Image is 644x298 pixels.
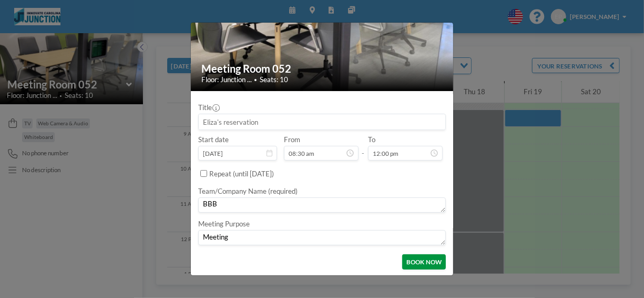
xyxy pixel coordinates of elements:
[199,114,446,129] input: Eliza's reservation
[284,135,300,144] label: From
[402,254,446,270] button: BOOK NOW
[201,62,443,75] h2: Meeting Room 052
[198,103,219,112] label: Title
[260,75,288,84] span: Seats: 10
[362,138,364,158] span: -
[198,135,229,144] label: Start date
[368,135,375,144] label: To
[254,76,257,83] span: •
[198,220,250,229] label: Meeting Purpose
[201,75,252,84] span: Floor: Junction ...
[209,170,274,178] label: Repeat (until [DATE])
[198,187,298,196] label: Team/Company Name (required)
